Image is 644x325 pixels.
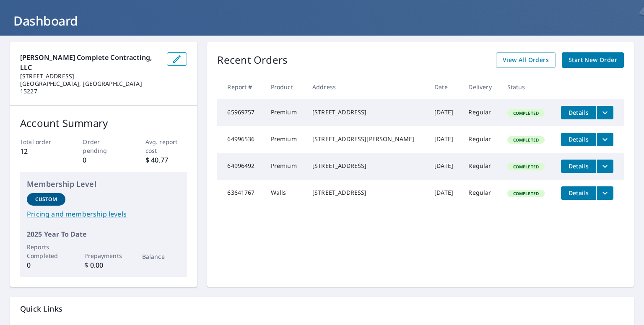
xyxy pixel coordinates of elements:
[503,55,549,65] span: View All Orders
[508,137,544,143] span: Completed
[312,162,421,170] div: [STREET_ADDRESS]
[508,164,544,170] span: Completed
[561,186,596,200] button: detailsBtn-63641767
[566,189,591,197] span: Details
[462,153,500,180] td: Regular
[566,108,591,116] span: Details
[83,137,125,155] p: Order pending
[462,99,500,126] td: Regular
[20,146,62,156] p: 12
[217,153,264,180] td: 64996492
[217,99,264,126] td: 65969757
[462,75,500,99] th: Delivery
[561,106,596,119] button: detailsBtn-65969757
[596,160,613,173] button: filesDropdownBtn-64996492
[496,52,556,68] a: View All Orders
[84,251,123,260] p: Prepayments
[145,137,187,155] p: Avg. report cost
[561,160,596,173] button: detailsBtn-64996492
[566,162,591,170] span: Details
[312,108,421,116] div: [STREET_ADDRESS]
[428,126,462,153] td: [DATE]
[20,52,160,72] p: [PERSON_NAME] Complete Contracting, LLC
[562,52,624,68] a: Start New Order
[35,196,57,203] p: Custom
[264,75,306,99] th: Product
[596,106,613,119] button: filesDropdownBtn-65969757
[428,180,462,206] td: [DATE]
[20,116,187,131] p: Account Summary
[27,260,65,270] p: 0
[312,135,421,143] div: [STREET_ADDRESS][PERSON_NAME]
[428,153,462,180] td: [DATE]
[264,153,306,180] td: Premium
[312,188,421,197] div: [STREET_ADDRESS]
[306,75,428,99] th: Address
[569,55,617,65] span: Start New Order
[83,155,125,165] p: 0
[508,191,544,196] span: Completed
[27,242,65,260] p: Reports Completed
[20,137,62,146] p: Total order
[217,126,264,153] td: 64996536
[508,110,544,116] span: Completed
[217,52,288,68] p: Recent Orders
[20,72,160,80] p: [STREET_ADDRESS]
[20,304,624,314] p: Quick Links
[462,180,500,206] td: Regular
[501,75,554,99] th: Status
[566,135,591,143] span: Details
[596,186,613,200] button: filesDropdownBtn-63641767
[27,229,180,239] p: 2025 Year To Date
[142,252,181,261] p: Balance
[428,99,462,126] td: [DATE]
[10,12,634,29] h1: Dashboard
[462,126,500,153] td: Regular
[84,260,123,270] p: $ 0.00
[217,75,264,99] th: Report #
[561,133,596,146] button: detailsBtn-64996536
[20,80,160,95] p: [GEOGRAPHIC_DATA], [GEOGRAPHIC_DATA] 15227
[428,75,462,99] th: Date
[145,155,187,165] p: $ 40.77
[596,133,613,146] button: filesDropdownBtn-64996536
[264,99,306,126] td: Premium
[27,209,180,219] a: Pricing and membership levels
[264,126,306,153] td: Premium
[217,180,264,206] td: 63641767
[264,180,306,206] td: Walls
[27,178,180,190] p: Membership Level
